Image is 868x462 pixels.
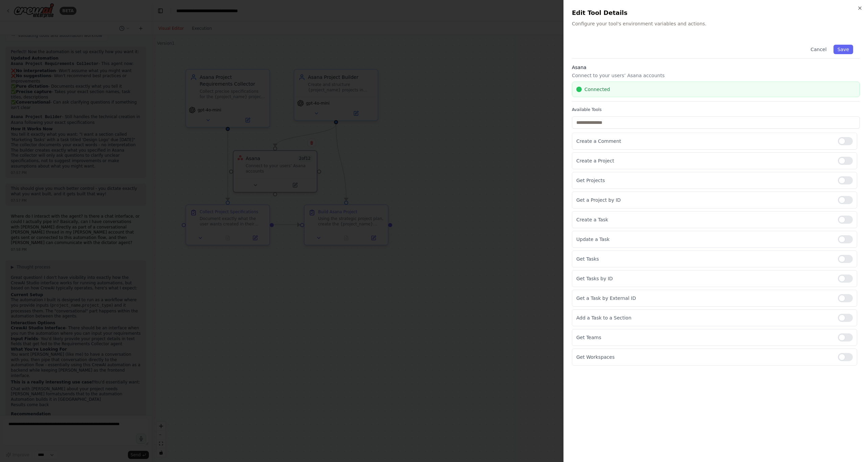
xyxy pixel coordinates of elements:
p: Update a Task [576,236,832,243]
p: Get a Project by ID [576,197,832,203]
p: Create a Task [576,216,832,223]
p: Configure your tool's environment variables and actions. [572,20,860,27]
p: Get Tasks [576,256,832,262]
p: Get Workspaces [576,354,832,360]
button: Save [833,45,853,54]
button: Cancel [806,45,830,54]
p: Add a Task to a Section [576,314,832,321]
span: Connected [584,86,610,93]
p: Create a Comment [576,138,832,145]
h3: Asana [572,64,860,71]
label: Available Tools [572,107,860,112]
p: Create a Project [576,157,832,164]
p: Get a Task by External ID [576,295,832,302]
p: Get Tasks by ID [576,275,832,282]
p: Connect to your users’ Asana accounts [572,72,860,79]
p: Get Teams [576,334,832,341]
p: Get Projects [576,177,832,184]
h2: Edit Tool Details [572,8,860,18]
